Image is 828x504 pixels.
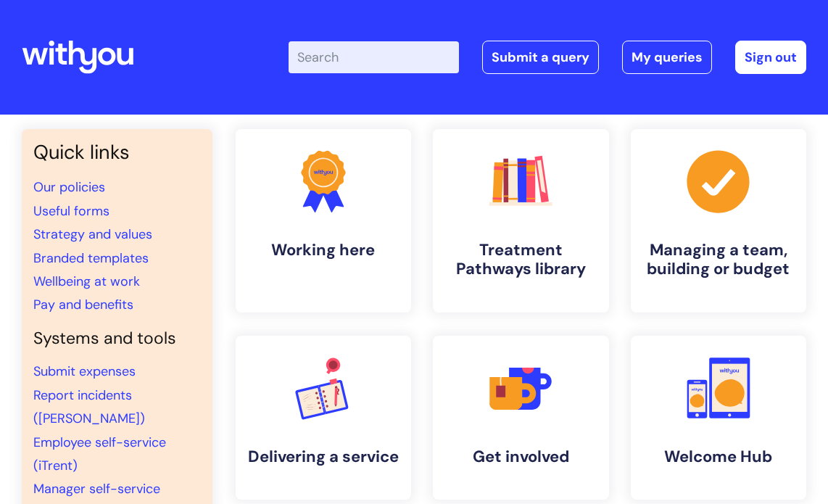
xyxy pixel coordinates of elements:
a: Submit a query [482,41,599,74]
a: Sign out [735,41,806,74]
a: Welcome Hub [631,336,807,500]
h4: Treatment Pathways library [444,241,597,279]
a: Branded templates [33,249,149,267]
a: My queries [622,41,712,74]
a: Working here [236,129,412,313]
a: Wellbeing at work [33,273,140,290]
a: Strategy and values [33,226,152,243]
a: Pay and benefits [33,296,133,313]
a: Delivering a service [236,336,412,500]
h4: Managing a team, building or budget [642,241,795,279]
h4: Working here [247,241,400,260]
h4: Get involved [444,447,597,466]
a: Submit expenses [33,363,136,380]
h4: Delivering a service [247,447,400,466]
div: | - [289,41,806,74]
a: Managing a team, building or budget [631,129,807,313]
h3: Quick links [33,141,201,164]
a: Get involved [433,336,609,500]
h4: Systems and tools [33,329,201,349]
h4: Welcome Hub [642,447,795,466]
input: Search [289,41,459,73]
a: Treatment Pathways library [433,129,609,313]
a: Our policies [33,178,105,196]
a: Report incidents ([PERSON_NAME]) [33,387,145,427]
a: Employee self-service (iTrent) [33,434,166,474]
a: Useful forms [33,202,109,220]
